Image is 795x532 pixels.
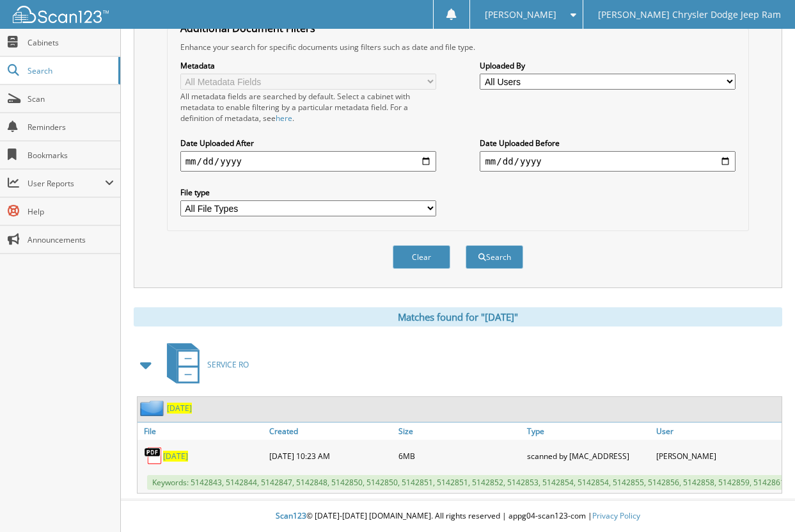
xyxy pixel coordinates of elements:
span: SERVICE RO [207,359,249,370]
a: Created [266,423,395,440]
span: Announcements [28,234,114,245]
a: [DATE] [167,403,192,414]
span: Scan [28,93,114,104]
a: Size [395,423,524,440]
a: [DATE] [163,451,188,462]
div: [DATE] 10:23 AM [266,443,395,469]
div: © [DATE]-[DATE] [DOMAIN_NAME]. All rights reserved | appg04-scan123-com | [121,501,795,532]
span: Help [28,206,114,217]
input: start [180,151,436,172]
div: 6MB [395,443,524,469]
a: File [138,423,266,440]
a: Type [524,423,652,440]
span: Scan123 [276,510,306,521]
span: User Reports [28,178,105,189]
div: Matches found for "[DATE]" [134,307,782,326]
img: scan123-logo-white.svg [13,6,109,23]
input: end [480,151,736,172]
span: Bookmarks [28,150,114,161]
span: Reminders [28,122,114,133]
button: Clear [393,245,450,269]
img: folder2.png [140,400,167,416]
img: PDF.png [144,446,163,465]
iframe: Chat Widget [731,471,795,532]
label: Date Uploaded After [180,138,436,149]
a: Privacy Policy [592,510,640,521]
a: SERVICE RO [159,339,249,390]
label: Metadata [180,60,436,71]
a: here [276,113,292,124]
a: User [653,423,782,440]
label: File type [180,187,436,198]
div: Enhance your search for specific documents using filters such as date and file type. [174,42,743,52]
div: [PERSON_NAME] [653,443,782,469]
div: scanned by [MAC_ADDRESS] [524,443,652,469]
div: All metadata fields are searched by default. Select a cabinet with metadata to enable filtering b... [180,91,436,124]
span: Cabinets [28,37,114,48]
button: Search [466,245,523,269]
span: [PERSON_NAME] [485,11,556,19]
span: [PERSON_NAME] Chrysler Dodge Jeep Ram [598,11,781,19]
label: Date Uploaded Before [480,138,736,149]
label: Uploaded By [480,60,736,71]
span: Search [28,65,112,76]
